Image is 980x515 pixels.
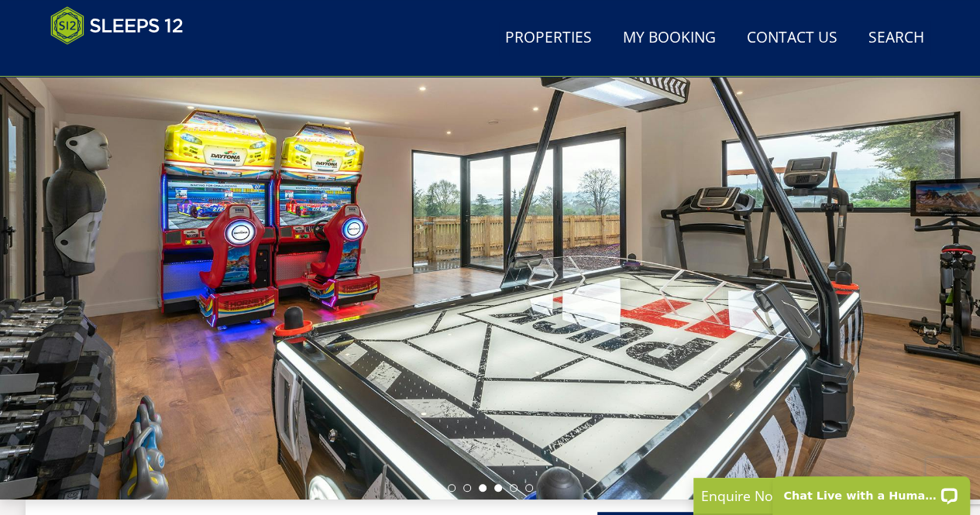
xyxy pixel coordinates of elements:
[741,21,844,56] a: Contact Us
[50,6,184,45] img: Sleeps 12
[617,21,722,56] a: My Booking
[499,21,598,56] a: Properties
[43,54,205,67] iframe: Customer reviews powered by Trustpilot
[862,21,930,56] a: Search
[701,486,934,506] p: Enquire Now
[762,466,980,515] iframe: LiveChat chat widget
